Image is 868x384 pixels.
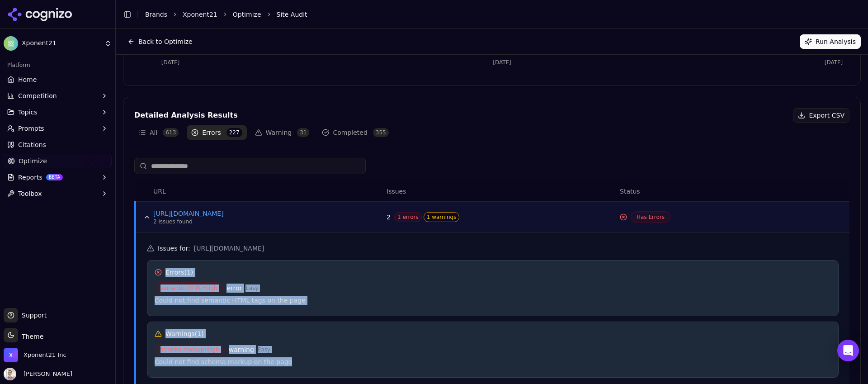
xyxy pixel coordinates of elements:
span: Prompts [18,124,44,133]
tspan: [DATE] [825,59,843,66]
span: URL [153,187,166,196]
span: 355 [373,128,389,137]
span: 2 [387,213,391,222]
span: 1 warnings [424,212,460,222]
a: Home [4,72,112,87]
span: Home [18,75,37,84]
span: Has Errors [631,211,670,223]
span: Site Audit [277,10,307,19]
div: Could not find schema markup on the page [155,357,831,366]
button: Run Analysis [800,34,861,49]
tspan: [DATE] [161,59,180,66]
th: Status [616,181,849,202]
img: Xponent21 [4,36,18,51]
span: 1 errors [394,212,422,222]
button: Warning31 [250,125,314,140]
span: Issues [387,187,406,196]
span: warning [229,345,254,354]
th: URL [150,181,383,202]
span: 613 [163,128,179,137]
span: Theme [18,333,43,340]
button: Errors227 [187,125,246,140]
div: Could not find semantic HTML tags on the page [155,296,831,305]
span: Xponent21 Inc [24,351,66,359]
span: Status [620,187,640,196]
a: Optimize [233,10,261,19]
span: Easy [245,284,258,292]
button: Export CSV [793,108,849,123]
span: schema markup • high [155,344,225,356]
a: [URL][DOMAIN_NAME] [153,209,289,218]
div: Detailed Analysis Results [134,112,238,119]
h6: Warnings ( 1 ) [165,329,204,338]
a: Citations [4,137,112,152]
button: Prompts [4,121,112,136]
span: error [226,284,242,293]
span: Toolbox [18,189,42,198]
span: Topics [18,108,38,117]
button: Back to Optimize [123,34,197,49]
span: Reports [18,173,42,182]
span: Easy [258,346,270,353]
tspan: [DATE] [493,59,511,66]
button: Completed355 [317,125,393,140]
div: 2 issues found [153,218,289,225]
button: Competition [4,89,112,103]
span: Competition [18,91,57,100]
button: Open organization switcher [4,348,66,362]
span: BETA [46,174,63,180]
div: Open Intercom Messenger [837,340,859,361]
div: Platform [4,58,112,72]
span: semantic HTML • high [155,282,223,294]
span: Optimize [19,156,47,166]
span: 31 [297,128,309,137]
a: Xponent21 [183,10,217,19]
a: Optimize [4,154,112,168]
img: Kiryako Sharikas [4,368,16,380]
span: Xponent21 [22,39,101,47]
button: Topics [4,105,112,119]
tspan: 0% [154,49,162,55]
h5: Issues for : [147,244,839,253]
span: [PERSON_NAME] [20,370,72,378]
button: Open user button [4,368,72,380]
button: Toolbox [4,186,112,201]
button: All613 [134,125,183,140]
a: Brands [145,11,167,18]
button: ReportsBETA [4,170,112,185]
img: Xponent21 Inc [4,348,18,362]
span: Support [18,311,47,320]
span: [URL][DOMAIN_NAME] [194,244,264,253]
span: 227 [226,128,242,137]
nav: breadcrumb [145,10,843,19]
th: Issues [383,181,616,202]
h6: Errors ( 1 ) [165,268,193,277]
span: Citations [18,140,46,149]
